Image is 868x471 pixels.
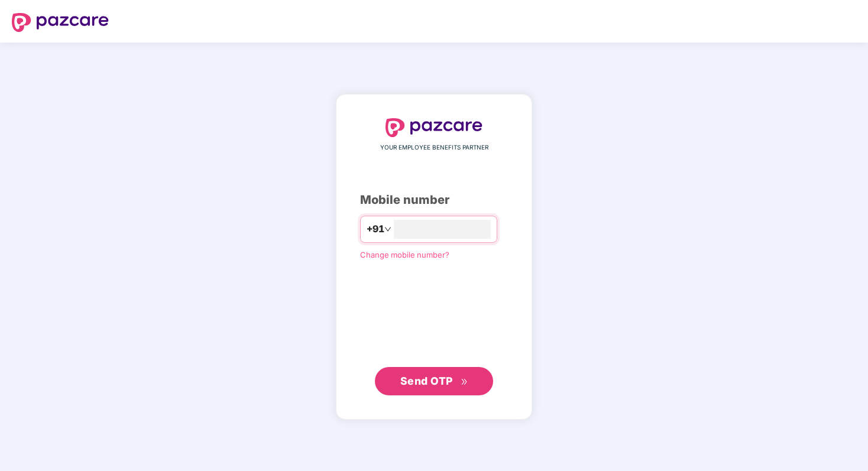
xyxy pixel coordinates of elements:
[375,367,493,395] button: Send OTPdouble-right
[384,226,391,233] span: down
[386,118,482,137] img: logo
[360,191,508,209] div: Mobile number
[461,378,468,386] span: double-right
[360,250,449,259] a: Change mobile number?
[367,222,384,236] span: +91
[12,13,109,32] img: logo
[380,143,488,152] span: YOUR EMPLOYEE BENEFITS PARTNER
[400,375,453,387] span: Send OTP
